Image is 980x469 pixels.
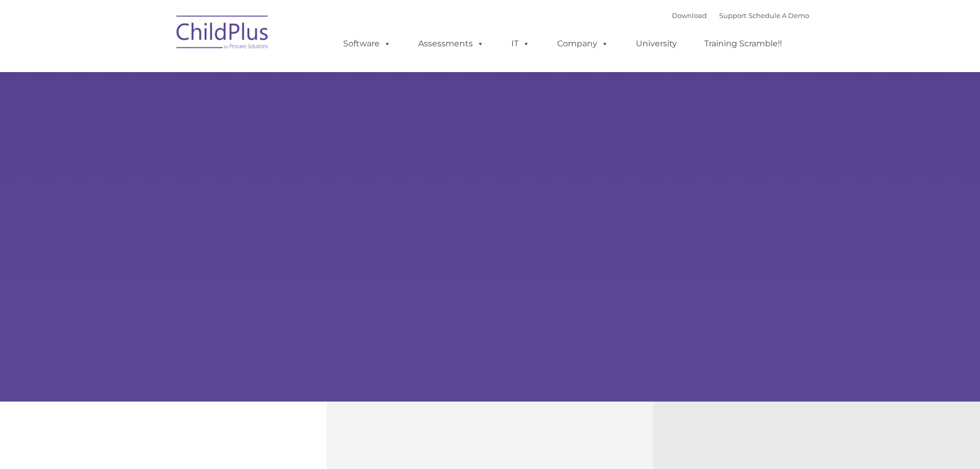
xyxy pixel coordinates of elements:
[672,11,707,20] a: Download
[501,33,540,54] a: IT
[408,33,494,54] a: Assessments
[333,33,401,54] a: Software
[749,11,809,20] a: Schedule A Demo
[719,11,746,20] a: Support
[694,33,792,54] a: Training Scramble!!
[547,33,619,54] a: Company
[672,11,809,20] font: |
[171,8,274,60] img: ChildPlus by Procare Solutions
[626,33,687,54] a: University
